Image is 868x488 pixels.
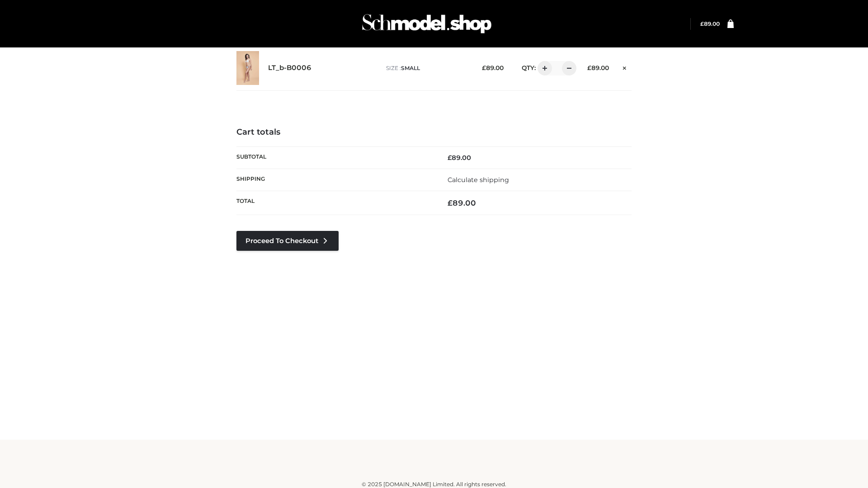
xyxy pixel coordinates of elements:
img: LT_b-B0006 - SMALL [236,51,259,85]
div: QTY: [513,61,573,75]
span: £ [448,198,453,207]
bdi: 89.00 [448,154,471,162]
p: size : [386,64,468,72]
th: Subtotal [236,146,434,169]
span: £ [482,64,486,71]
bdi: 89.00 [482,64,504,71]
span: SMALL [401,65,420,71]
a: Calculate shipping [448,176,509,184]
bdi: 89.00 [587,64,609,71]
th: Shipping [236,169,434,191]
img: Schmodel Admin 964 [359,6,495,42]
span: £ [587,64,591,71]
a: LT_b-B0006 [268,64,311,72]
th: Total [236,191,434,215]
a: Remove this item [618,61,632,73]
span: £ [448,154,452,162]
span: £ [700,20,704,27]
a: Proceed to Checkout [236,231,339,251]
a: £89.00 [700,20,720,27]
bdi: 89.00 [700,20,720,27]
h4: Cart totals [236,127,632,137]
bdi: 89.00 [448,198,476,207]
